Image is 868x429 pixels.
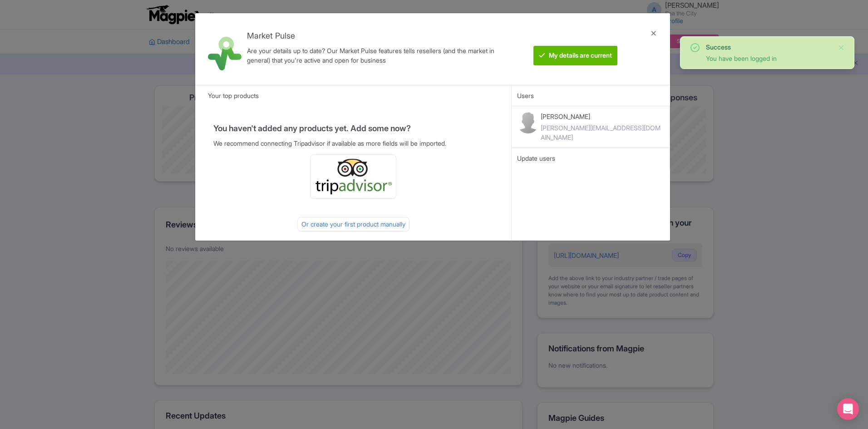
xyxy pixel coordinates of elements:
[706,54,830,63] div: You have been logged in
[541,112,664,121] p: [PERSON_NAME]
[213,124,493,133] h4: You haven't added any products yet. Add some now?
[247,31,508,40] h4: Market Pulse
[838,42,845,53] button: Close
[541,123,664,142] div: [PERSON_NAME][EMAIL_ADDRESS][DOMAIN_NAME]
[208,37,242,70] img: market_pulse-1-0a5220b3d29e4a0de46fb7534bebe030.svg
[314,158,392,195] img: ta_logo-885a1c64328048f2535e39284ba9d771.png
[512,85,670,106] div: Users
[517,112,539,133] img: contact-b11cc6e953956a0c50a2f97983291f06.png
[837,398,859,420] div: Open Intercom Messenger
[517,153,664,163] div: Update users
[213,138,493,148] p: We recommend connecting Tripadvisor if available as more fields will be imported.
[247,46,508,65] div: Are your details up to date? Our Market Pulse features tells resellers (and the market in general...
[297,217,409,232] div: Or create your first product manually
[195,85,512,106] div: Your top products
[706,42,830,52] div: Success
[533,46,617,65] btn: My details are current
